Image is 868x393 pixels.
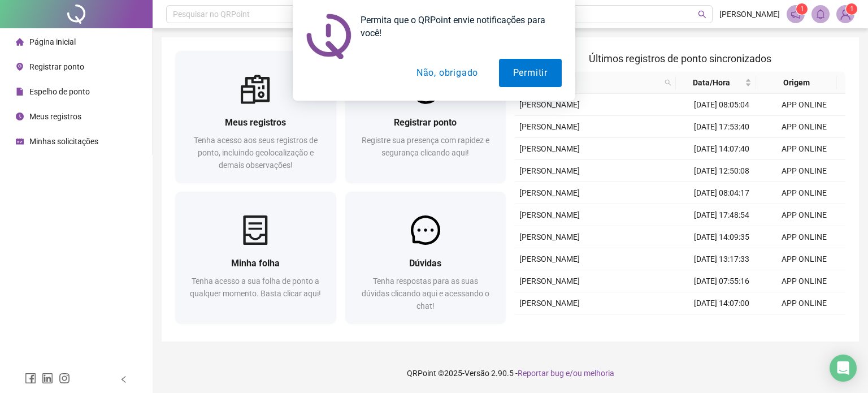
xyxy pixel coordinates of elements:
span: [PERSON_NAME] [519,166,580,175]
span: [PERSON_NAME] [519,299,580,308]
td: [DATE] 12:50:08 [680,160,763,182]
span: [PERSON_NAME] [519,188,580,197]
td: [DATE] 17:53:40 [680,116,763,138]
div: Permita que o QRPoint envie notificações para você! [351,14,562,40]
span: [PERSON_NAME] [519,254,580,264]
td: [DATE] 13:07:52 [680,314,763,336]
td: [DATE] 14:07:40 [680,138,763,160]
span: Tenha respostas para as suas dúvidas clicando aqui e acessando o chat! [362,277,489,310]
div: Open Intercom Messenger [830,355,857,382]
td: [DATE] 08:04:17 [680,182,763,204]
span: Registrar ponto [394,117,457,128]
span: instagram [59,373,70,384]
span: Tenha acesso a sua folha de ponto a qualquer momento. Basta clicar aqui! [190,277,321,298]
span: Reportar bug e/ou melhoria [518,369,614,378]
span: [PERSON_NAME] [519,144,580,153]
a: Minha folhaTenha acesso a sua folha de ponto a qualquer momento. Basta clicar aqui! [175,192,336,323]
span: Meus registros [225,117,286,128]
a: Meus registrosTenha acesso aos seus registros de ponto, incluindo geolocalização e demais observa... [175,51,336,183]
span: Tenha acesso aos seus registros de ponto, incluindo geolocalização e demais observações! [194,136,318,170]
img: notification icon [306,14,351,59]
span: [PERSON_NAME] [519,210,580,219]
td: [DATE] 14:07:00 [680,292,763,314]
td: [DATE] 14:09:35 [680,226,763,248]
span: left [120,375,128,383]
td: [DATE] 13:17:33 [680,248,763,270]
td: APP ONLINE [763,292,845,314]
button: Permitir [499,59,562,87]
td: APP ONLINE [763,248,845,270]
span: [PERSON_NAME] [519,122,580,131]
td: APP ONLINE [763,182,845,204]
span: Minhas solicitações [29,137,98,146]
a: DúvidasTenha respostas para as suas dúvidas clicando aqui e acessando o chat! [345,192,506,323]
span: Registre sua presença com rapidez e segurança clicando aqui! [362,136,489,157]
span: Versão [465,369,489,378]
td: APP ONLINE [763,314,845,336]
span: [PERSON_NAME] [519,100,580,109]
span: Meus registros [29,112,81,121]
td: [DATE] 07:55:16 [680,270,763,292]
td: [DATE] 08:05:04 [680,94,763,116]
td: APP ONLINE [763,94,845,116]
button: Não, obrigado [402,59,492,87]
span: [PERSON_NAME] [519,277,580,286]
span: schedule [16,137,24,145]
span: Minha folha [231,258,280,269]
td: APP ONLINE [763,204,845,226]
span: linkedin [42,373,53,384]
a: Registrar pontoRegistre sua presença com rapidez e segurança clicando aqui! [345,51,506,183]
td: APP ONLINE [763,116,845,138]
footer: QRPoint © 2025 - 2.90.5 - [153,353,868,393]
td: APP ONLINE [763,270,845,292]
td: [DATE] 17:48:54 [680,204,763,226]
span: facebook [25,373,36,384]
td: APP ONLINE [763,226,845,248]
span: Dúvidas [409,258,441,269]
td: APP ONLINE [763,138,845,160]
td: APP ONLINE [763,160,845,182]
span: [PERSON_NAME] [519,232,580,241]
span: clock-circle [16,113,24,120]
